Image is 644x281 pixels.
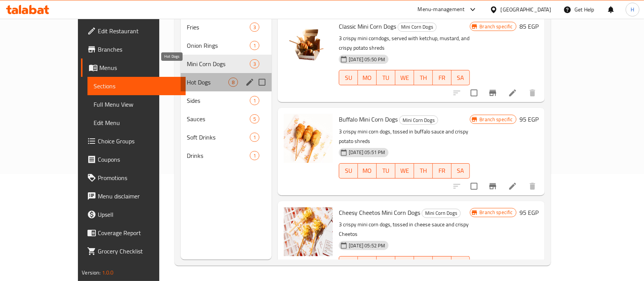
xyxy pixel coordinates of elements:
span: 3 [250,60,259,68]
span: Drinks [187,151,250,160]
p: 3 crispy mini corndogs, served with ketchup, mustard, and crispy potato shreds [339,34,470,53]
button: MO [358,163,377,179]
a: Grocery Checklist [81,242,186,260]
span: Menus [99,63,180,72]
button: Branch-specific-item [484,177,502,195]
a: Upsell [81,205,186,224]
span: Full Menu View [94,100,180,109]
nav: Menu sections [181,15,272,168]
span: Choice Groups [98,136,180,146]
span: H [631,5,634,14]
span: Select to update [466,85,482,101]
span: TU [380,258,392,270]
button: edit [244,76,256,88]
button: SU [339,163,358,179]
span: Mini Corn Dogs [400,116,438,125]
div: items [250,23,259,32]
h6: 85 EGP [519,21,539,32]
span: 1 [250,152,259,159]
button: TH [414,70,433,85]
span: Grocery Checklist [98,247,180,256]
div: Mini Corn Dogs [398,23,437,32]
span: Sections [94,81,180,91]
button: delete [523,177,542,195]
span: Sauces [187,114,250,123]
div: items [250,114,259,123]
a: Menu disclaimer [81,187,186,205]
a: Sections [87,77,186,95]
span: Version: [82,268,100,278]
span: Onion Rings [187,41,250,50]
button: TH [414,163,433,179]
span: TU [380,72,392,83]
span: Branch specific [476,116,516,123]
button: FR [433,163,451,179]
div: items [228,78,238,87]
button: TU [377,163,395,179]
p: 3 crispy mini corn dogs, tossed in cheese sauce and crispy Cheetos [339,220,470,239]
div: Sides1 [181,91,272,110]
button: SU [339,256,358,271]
span: 1 [250,97,259,104]
img: Cheesy Cheetos Mini Corn Dogs [284,207,333,256]
div: Sauces5 [181,110,272,128]
button: Branch-specific-item [484,84,502,102]
span: Buffalo Mini Corn Dogs [339,114,398,125]
span: MO [361,72,374,83]
div: Menu-management [418,5,465,14]
span: Menu disclaimer [98,192,180,201]
span: Soft Drinks [187,133,250,142]
span: MO [361,165,374,176]
div: Soft Drinks1 [181,128,272,146]
span: 3 [250,24,259,31]
button: TU [377,70,395,85]
a: Edit Menu [87,114,186,132]
span: Mini Corn Dogs [422,209,460,218]
span: Edit Restaurant [98,26,180,36]
div: items [250,59,259,68]
span: Coverage Report [98,228,180,237]
a: Edit menu item [508,182,517,191]
span: FR [436,72,448,83]
button: TH [414,256,433,271]
a: Edit menu item [508,88,517,97]
span: MO [361,258,374,270]
span: FR [436,258,448,270]
a: Full Menu View [87,95,186,114]
span: [DATE] 05:52 PM [346,242,388,249]
span: Sides [187,96,250,105]
span: SU [342,72,355,83]
h6: 95 EGP [519,114,539,125]
span: SA [455,258,467,270]
div: items [250,96,259,105]
span: TH [417,165,430,176]
span: 5 [250,115,259,123]
a: Coupons [81,150,186,169]
span: FR [436,165,448,176]
h6: 95 EGP [519,207,539,218]
button: WE [395,163,414,179]
span: Branches [98,45,180,54]
span: [DATE] 05:51 PM [346,149,388,156]
button: FR [433,70,451,85]
span: 8 [229,79,238,86]
span: Mini Corn Dogs [187,59,250,68]
div: Mini Corn Dogs [399,115,438,125]
button: TU [377,256,395,271]
span: Edit Menu [94,118,180,127]
a: Edit Restaurant [81,22,186,40]
button: SA [451,70,470,85]
span: Mini Corn Dogs [398,23,436,31]
button: delete [523,84,542,102]
div: Mini Corn Dogs [422,209,461,218]
button: MO [358,256,377,271]
a: Choice Groups [81,132,186,150]
button: MO [358,70,377,85]
div: Fries [187,23,250,32]
span: Cheesy Cheetos Mini Corn Dogs [339,207,420,218]
span: TU [380,165,392,176]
